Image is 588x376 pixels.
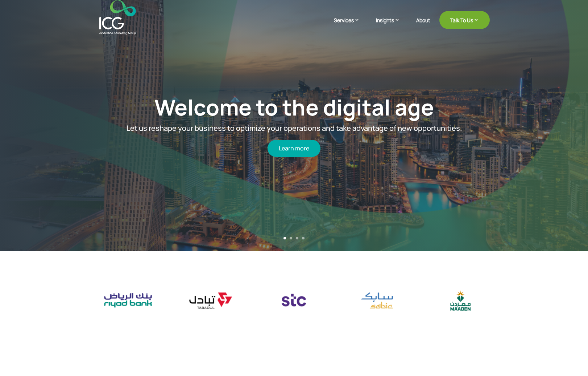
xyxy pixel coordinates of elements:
[283,237,286,239] a: 1
[334,16,367,35] a: Services
[348,288,407,313] img: sabic logo
[264,288,323,313] img: stc logo
[290,237,292,239] a: 2
[431,288,490,313] img: maaden logo
[348,288,407,313] div: 8 / 17
[439,11,490,29] a: Talk To Us
[296,237,298,239] a: 3
[98,288,157,313] img: riyad bank
[416,17,430,35] a: About
[181,288,240,313] img: tabadul logo
[302,237,305,239] a: 4
[268,140,320,157] a: Learn more
[98,288,157,313] div: 5 / 17
[376,16,407,35] a: Insights
[181,288,240,313] div: 6 / 17
[154,92,434,122] a: Welcome to the digital age
[431,288,490,313] div: 9 / 17
[127,123,462,133] span: Let us reshape your business to optimize your operations and take advantage of new opportunities.
[264,288,323,313] div: 7 / 17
